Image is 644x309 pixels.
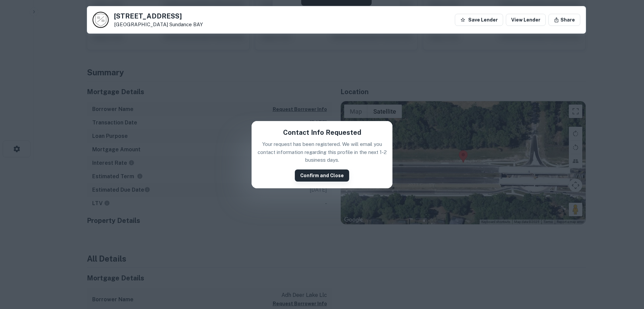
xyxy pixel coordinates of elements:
iframe: Chat Widget [610,255,644,287]
a: Sundance BAY [169,22,203,27]
a: View Lender [506,14,546,26]
button: Share [548,14,580,26]
button: Save Lender [455,14,503,26]
h5: [STREET_ADDRESS] [114,13,203,20]
button: Confirm and Close [295,169,349,182]
p: Your request has been registered. We will email you contact information regarding this profile in... [257,140,387,164]
p: [GEOGRAPHIC_DATA] [114,22,203,28]
h5: Contact Info Requested [283,127,361,138]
